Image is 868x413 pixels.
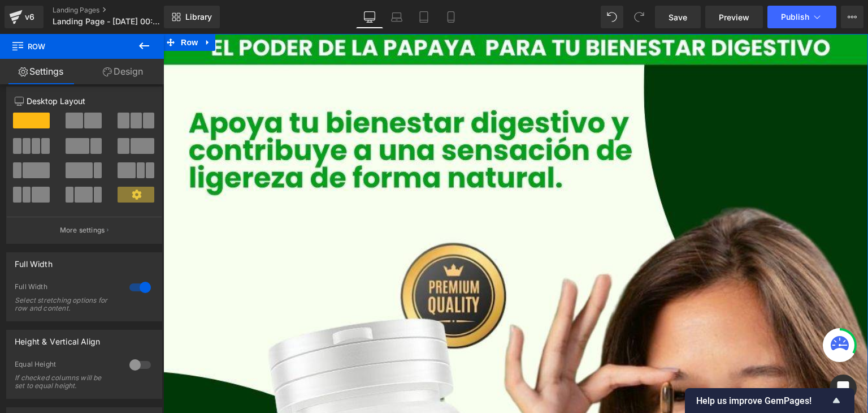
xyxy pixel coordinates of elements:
span: Save [669,11,687,23]
button: Publish [767,6,836,28]
a: Mobile [437,6,465,28]
button: More [841,6,863,28]
a: Laptop [383,6,410,28]
div: Height & Vertical Align [15,330,100,346]
p: More settings [60,225,105,235]
span: Preview [719,11,749,23]
a: Desktop [356,6,383,28]
span: Help us improve GemPages! [696,395,830,406]
button: Show survey - Help us improve GemPages! [696,394,843,407]
a: Design [82,59,164,84]
button: More settings [7,217,162,243]
div: v6 [23,10,37,24]
div: Select stretching options for row and content. [15,296,116,312]
a: New Library [164,6,220,28]
button: Redo [628,6,650,28]
div: Full Width [15,282,118,294]
div: If checked columns will be set to equal height. [15,374,116,390]
span: Landing Page - [DATE] 00:32:21 [53,17,161,26]
a: v6 [5,6,44,28]
a: Preview [705,6,763,28]
span: Library [185,12,212,22]
a: Landing Pages [53,6,183,15]
p: Desktop Layout [15,95,154,107]
a: Tablet [410,6,437,28]
button: Undo [601,6,623,28]
span: Row [11,34,124,59]
div: Open Intercom Messenger [830,375,857,402]
div: Equal Height [15,360,118,372]
span: Publish [781,12,809,21]
div: Full Width [15,253,53,269]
